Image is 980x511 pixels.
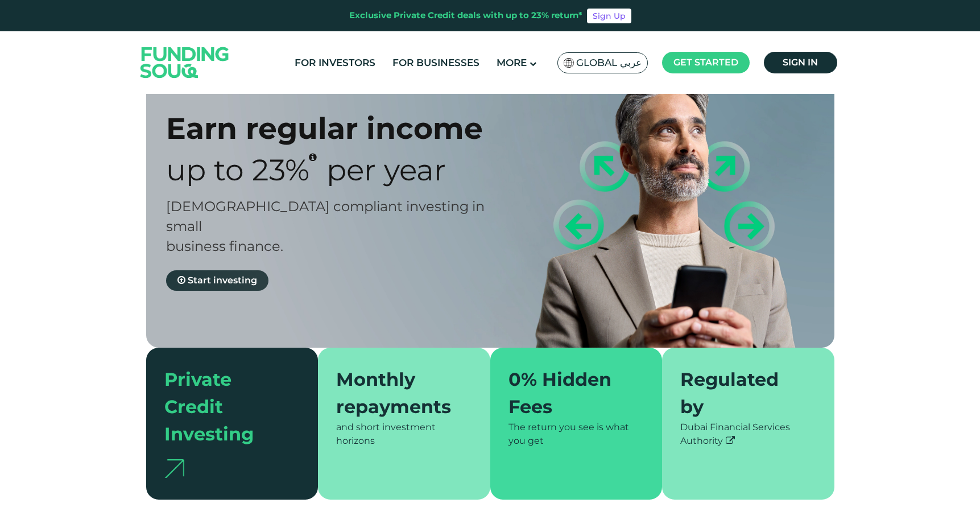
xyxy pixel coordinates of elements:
[564,58,574,68] img: SA Flag
[497,57,527,68] span: More
[188,275,257,286] span: Start investing
[292,53,378,72] a: For Investors
[673,57,738,68] span: Get started
[680,421,816,448] div: Dubai Financial Services Authority
[576,56,642,69] span: Global عربي
[164,366,287,448] div: Private Credit Investing
[166,152,309,188] span: Up to 23%
[166,110,510,146] div: Earn regular income
[764,52,837,73] a: Sign in
[508,366,631,421] div: 0% Hidden Fees
[390,53,482,72] a: For Businesses
[326,152,446,188] span: Per Year
[309,153,317,162] i: 23% IRR (expected) ~ 15% Net yield (expected)
[336,421,472,448] div: and short investment horizons
[508,421,644,448] div: The return you see is what you get
[349,9,582,22] div: Exclusive Private Credit deals with up to 23% return*
[166,198,485,254] span: [DEMOGRAPHIC_DATA] compliant investing in small business finance.
[587,9,631,23] a: Sign Up
[166,270,268,291] a: Start investing
[336,366,458,421] div: Monthly repayments
[129,34,241,91] img: Logo
[783,57,818,68] span: Sign in
[164,459,184,478] img: arrow
[680,366,803,421] div: Regulated by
